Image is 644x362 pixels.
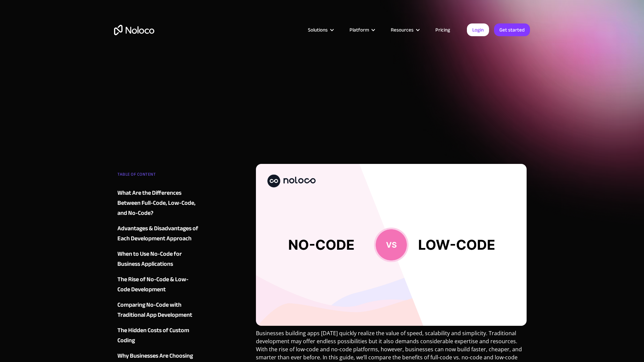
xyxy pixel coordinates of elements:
a: Comparing No-Code with Traditional App Development [117,300,199,320]
div: Solutions [300,25,341,34]
div: Resources [382,25,427,34]
div: Resources [391,25,414,34]
a: The Rise of No-Code & Low-Code Development [117,275,199,295]
div: Platform [341,25,382,34]
a: When to Use No-Code for Business Applications [117,249,199,269]
a: Pricing [427,25,459,34]
a: Advantages & Disadvantages of Each Development Approach [117,224,199,244]
a: home [114,25,154,35]
a: Get started [494,23,530,36]
a: The Hidden Costs of Custom Coding [117,325,199,346]
a: Login [467,23,489,36]
div: TABLE OF CONTENT [117,169,199,183]
div: Platform [350,25,369,34]
a: What Are the Differences Between Full-Code, Low-Code, and No-Code? [117,188,199,218]
div: Solutions [308,25,328,34]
